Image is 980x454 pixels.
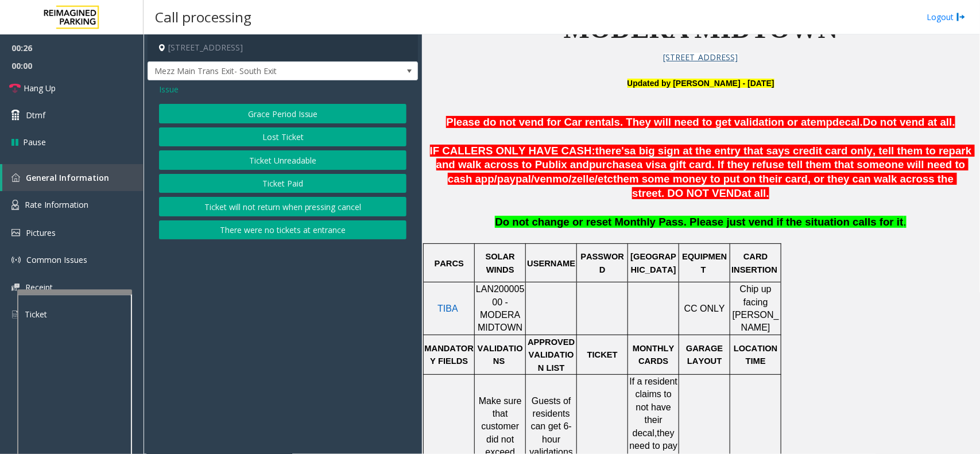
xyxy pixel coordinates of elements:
[159,174,406,193] button: Ticket Paid
[527,259,575,268] span: USERNAME
[654,428,657,438] span: ,
[11,229,20,236] img: 'icon'
[11,173,20,182] img: 'icon'
[436,145,975,171] span: a big sign at the entry that says credit card only, tell them to repark and walk across to Publix...
[23,136,46,148] span: Pause
[26,227,56,238] span: Pictures
[927,11,966,23] a: Logout
[633,344,677,366] span: MONTHLY CARDS
[476,284,525,332] span: LAN20000500 - MODERA MIDTOWN
[495,216,903,228] span: Do not change or reset Monthly Pass. Please just vend if the situation calls for it
[534,173,568,185] span: venmo
[664,53,738,62] a: [STREET_ADDRESS]
[26,254,87,265] span: Common Issues
[24,82,56,94] span: Hang Up
[159,127,406,147] button: Lost Ticket
[587,350,618,359] span: TICKET
[159,197,406,216] button: Ticket will not return when pressing cancel
[733,284,779,332] span: Chip up facing [PERSON_NAME]
[425,344,474,366] span: MANDATORY FIELDS
[832,116,863,128] span: decal.
[149,3,257,31] h3: Call processing
[904,216,907,228] span: .
[742,187,769,199] span: at all.
[11,284,20,291] img: 'icon'
[686,344,725,366] span: GARAGE LAYOUT
[627,77,633,88] font: U
[437,304,458,313] a: TIBA
[630,252,676,274] span: [GEOGRAPHIC_DATA]
[159,104,406,123] button: Grace Period Issue
[863,116,955,128] span: Do not vend at all.
[630,377,680,438] span: If a resident claims to not have their decal
[684,304,725,313] span: CC ONLY
[159,220,406,240] button: There were no tickets at entrance
[572,173,595,185] span: zelle
[26,172,109,183] span: General Information
[25,282,53,293] span: Receipt
[664,52,738,63] span: [STREET_ADDRESS]
[11,255,21,265] img: 'icon'
[531,173,534,185] span: /
[627,79,774,88] font: pdated by [PERSON_NAME] - [DATE]
[446,116,807,128] span: Please do not vend for Car rentals. They will need to get validation or a
[598,173,613,185] span: etc
[956,11,966,23] img: logout
[430,145,595,157] span: IF CALLERS ONLY HAVE CASH:
[569,173,572,185] span: /
[148,34,418,61] h4: [STREET_ADDRESS]
[437,304,458,313] span: TIBA
[148,62,363,80] span: Mezz Main Trans Exit- South Exit
[478,344,523,366] span: VALIDATIONS
[26,109,45,121] span: Dtmf
[580,252,624,274] span: PASSWORD
[486,252,517,274] span: SOLAR WINDS
[159,83,179,95] span: Issue
[448,158,969,185] span: a visa gift card. If they refuse tell them that someone will need to cash app/
[731,252,777,274] span: CARD INSERTION
[2,164,144,191] a: General Information
[595,145,630,157] span: there's
[528,337,577,372] span: APPROVED VALIDATION LIST
[613,173,956,199] span: them some money to put on their card, or they can walk across the street. DO NOT VEND
[435,259,464,268] span: PARCS
[595,173,598,185] span: /
[807,116,833,128] span: temp
[734,344,780,366] span: LOCATION TIME
[11,309,19,320] img: 'icon'
[11,200,19,210] img: 'icon'
[25,199,88,210] span: Rate Information
[682,252,727,274] span: EQUIPMENT
[497,173,531,185] span: paypal
[589,158,637,170] span: purchase
[159,150,406,170] button: Ticket Unreadable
